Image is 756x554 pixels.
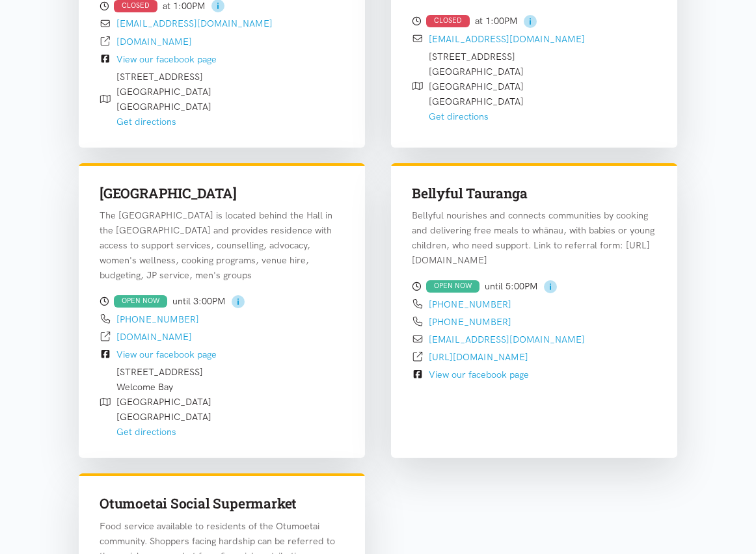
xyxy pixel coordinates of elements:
a: Get directions [429,111,489,122]
h3: [GEOGRAPHIC_DATA] [100,184,344,203]
div: OPEN NOW [426,280,479,293]
a: [EMAIL_ADDRESS][DOMAIN_NAME] [116,18,273,29]
a: [EMAIL_ADDRESS][DOMAIN_NAME] [429,33,585,45]
div: until 3:00PM [100,293,344,309]
a: [PHONE_NUMBER] [429,298,511,310]
div: CLOSED [426,15,470,27]
a: View our facebook page [116,349,217,360]
a: [DOMAIN_NAME] [116,331,192,343]
div: [STREET_ADDRESS] [GEOGRAPHIC_DATA] [GEOGRAPHIC_DATA] [116,70,211,129]
a: View our facebook page [116,53,217,65]
div: until 5:00PM [412,278,656,294]
a: [EMAIL_ADDRESS][DOMAIN_NAME] [429,334,585,345]
a: Get directions [116,116,176,127]
div: OPEN NOW [114,295,167,308]
h3: Bellyful Tauranga [412,184,656,203]
a: View our facebook page [429,369,529,380]
a: [DOMAIN_NAME] [116,36,192,47]
p: The [GEOGRAPHIC_DATA] is located behind the Hall in the [GEOGRAPHIC_DATA] and provides residence ... [100,208,344,283]
div: [STREET_ADDRESS] Welcome Bay [GEOGRAPHIC_DATA] [GEOGRAPHIC_DATA] [116,365,211,440]
a: [PHONE_NUMBER] [429,316,511,328]
a: Get directions [116,426,176,438]
a: [URL][DOMAIN_NAME] [429,351,528,363]
div: at 1:00PM [412,13,656,29]
div: [STREET_ADDRESS] [GEOGRAPHIC_DATA] [GEOGRAPHIC_DATA] [GEOGRAPHIC_DATA] [429,49,524,124]
p: Bellyful nourishes and connects communities by cooking and delivering free meals to whānau, with ... [412,208,656,268]
h3: Otumoetai Social Supermarket [100,494,344,513]
a: [PHONE_NUMBER] [116,313,199,325]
